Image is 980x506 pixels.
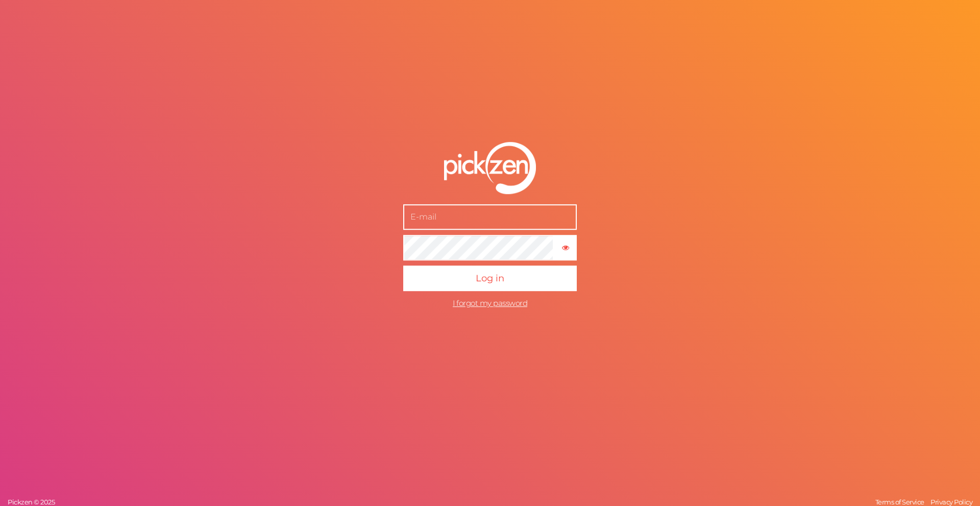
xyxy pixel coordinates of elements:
[5,498,57,506] a: Pickzen © 2025
[928,498,975,506] a: Privacy Policy
[403,266,577,291] button: Log in
[873,498,927,506] a: Terms of Service
[453,298,527,308] a: I forgot my password
[875,498,924,506] span: Terms of Service
[476,273,504,284] span: Log in
[403,204,577,230] input: E-mail
[444,142,536,194] img: pz-logo-white.png
[930,498,972,506] span: Privacy Policy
